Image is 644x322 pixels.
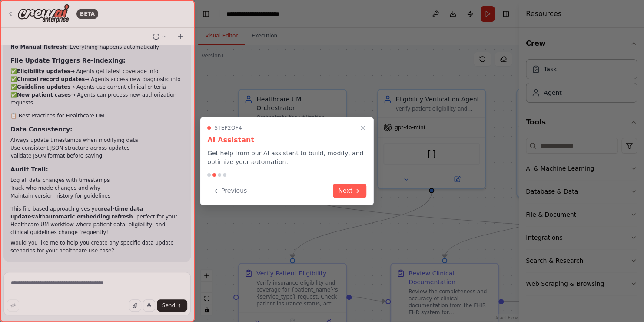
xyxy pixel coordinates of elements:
button: Close walkthrough [358,123,368,133]
h3: AI Assistant [207,135,366,145]
span: Step 2 of 4 [214,124,242,131]
button: Hide left sidebar [200,8,212,20]
button: Next [333,184,366,198]
button: Previous [207,184,252,198]
p: Get help from our AI assistant to build, modify, and optimize your automation. [207,149,366,166]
